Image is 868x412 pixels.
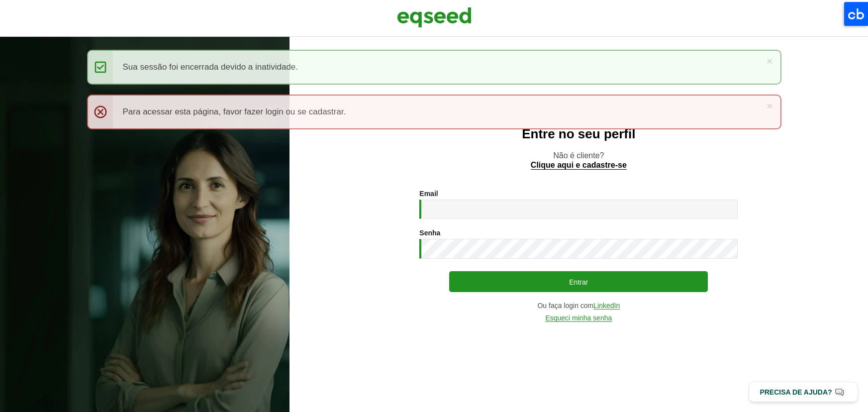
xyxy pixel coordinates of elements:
[767,101,772,111] a: ×
[767,56,772,66] a: ×
[397,5,472,30] img: EqSeed Logo
[419,229,440,236] label: Senha
[419,190,438,197] label: Email
[545,314,612,322] a: Esqueci minha senha
[309,151,848,170] p: Não é cliente?
[309,127,848,141] h2: Entre no seu perfil
[87,95,781,129] div: Para acessar esta página, favor fazer login ou se cadastrar.
[419,302,738,309] div: Ou faça login com
[87,50,781,85] div: Sua sessão foi encerrada devido a inatividade.
[449,271,708,292] button: Entrar
[593,302,620,309] a: LinkedIn
[531,161,627,170] a: Clique aqui e cadastre-se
